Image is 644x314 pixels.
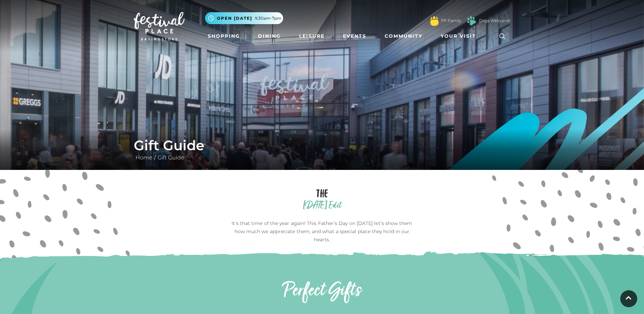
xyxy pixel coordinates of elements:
[129,137,516,162] div: /
[134,280,511,302] h2: Perfect Gifts
[441,18,461,24] a: FP Family
[382,30,425,42] a: Community
[255,15,281,21] span: 9.30am-7pm
[479,18,511,24] a: Dogs Welcome!
[205,30,243,42] a: Shopping
[231,219,414,244] p: It’s that time of the year again! This Father’s Day on [DATE] let’s show them how much we appreci...
[217,15,252,21] span: Open [DATE]
[438,30,482,42] a: Your Visit
[296,30,327,42] a: Leisure
[205,12,283,24] button: Open [DATE] 9.30am-7pm
[255,30,283,42] a: Dining
[441,33,476,40] span: Your Visit
[134,137,511,154] h1: Gift Guide
[231,199,414,212] span: [DATE] Edit
[231,186,414,212] h2: The
[340,30,369,42] a: Events
[156,154,186,161] a: Gift Guide
[134,12,185,40] img: Festival Place Logo
[134,154,154,161] a: Home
